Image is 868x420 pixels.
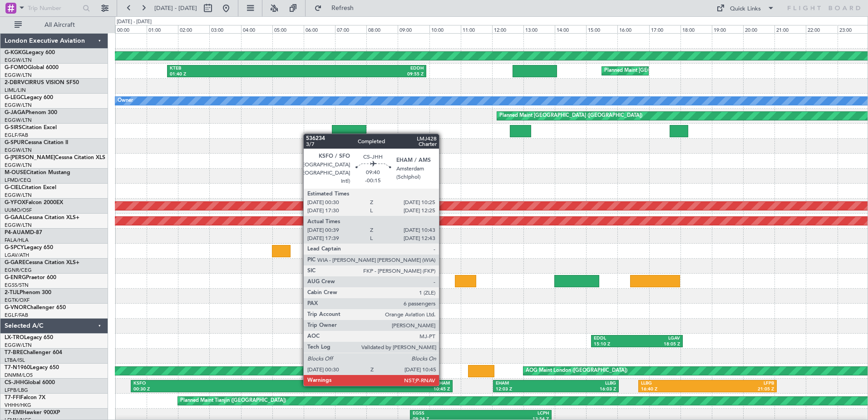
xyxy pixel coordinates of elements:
[5,290,51,295] a: 2-TIJLPhenom 300
[5,410,22,415] span: T7-EMI
[5,380,55,385] a: CS-JHHGlobal 6000
[5,245,24,250] span: G-SPCY
[5,335,53,340] a: LX-TROLegacy 650
[306,251,353,258] div: 06:00 Z
[304,25,335,33] div: 06:00
[5,147,32,154] a: EGGW/LTN
[306,245,353,252] div: LGMK
[5,230,25,235] span: P4-AUA
[5,335,24,340] span: LX-TRO
[526,364,627,378] div: AOG Maint London ([GEOGRAPHIC_DATA])
[5,215,25,220] span: G-GAAL
[170,65,297,72] div: KTEB
[5,50,55,55] a: G-KGKGLegacy 600
[641,386,708,393] div: 16:40 Z
[241,25,272,33] div: 04:00
[523,25,555,33] div: 13:00
[5,170,26,175] span: M-OUSE
[5,395,20,400] span: T7-FFI
[5,267,32,274] a: EGNR/CEG
[180,394,286,408] div: Planned Maint Tianjin ([GEOGRAPHIC_DATA])
[272,25,304,33] div: 05:00
[5,162,32,169] a: EGGW/LTN
[5,95,53,100] a: G-LEGCLegacy 600
[617,25,649,33] div: 16:00
[5,80,25,85] span: 2-DBRV
[5,282,29,289] a: EGSS/STN
[730,5,761,14] div: Quick Links
[806,25,837,33] div: 22:00
[681,25,712,33] div: 18:00
[413,410,481,417] div: EGSS
[5,57,32,64] a: EGGW/LTN
[353,251,400,258] div: 09:10 Z
[712,25,743,33] div: 19:00
[637,341,680,348] div: 18:05 Z
[5,110,57,115] a: G-JAGAPhenom 300
[5,305,66,310] a: G-VNORChallenger 650
[556,380,616,387] div: LLBG
[492,25,523,33] div: 12:00
[712,1,779,15] button: Quick Links
[5,170,70,175] a: M-OUSECitation Mustang
[649,25,681,33] div: 17:00
[5,200,25,205] span: G-YFOX
[324,5,362,11] span: Refresh
[5,342,32,349] a: EGGW/LTN
[594,341,637,348] div: 15:10 Z
[5,260,25,265] span: G-GARE
[5,155,55,160] span: G-[PERSON_NAME]
[5,125,57,130] a: G-SIRSCitation Excel
[5,50,26,55] span: G-KGKG
[5,207,32,214] a: UUMO/OSF
[5,275,26,280] span: G-ENRG
[5,237,29,244] a: FALA/HLA
[604,64,747,78] div: Planned Maint [GEOGRAPHIC_DATA] ([GEOGRAPHIC_DATA])
[5,410,60,415] a: T7-EMIHawker 900XP
[641,380,708,387] div: LLBG
[5,215,79,220] a: G-GAALCessna Citation XLS+
[5,185,21,190] span: G-CIEL
[366,25,398,33] div: 08:00
[5,140,25,145] span: G-SPUR
[5,275,56,280] a: G-ENRGPraetor 600
[5,132,28,139] a: EGLF/FAB
[118,94,133,108] div: Owner
[5,395,45,400] a: T7-FFIFalcon 7X
[586,25,617,33] div: 15:00
[133,386,292,393] div: 00:30 Z
[496,380,556,387] div: EHAM
[5,185,56,190] a: G-CIELCitation Excel
[637,335,680,342] div: LGAV
[5,155,105,160] a: G-[PERSON_NAME]Cessna Citation XLS
[291,386,450,393] div: 10:45 Z
[5,95,24,100] span: G-LEGC
[147,25,178,33] div: 01:00
[398,25,429,33] div: 09:00
[5,140,68,145] a: G-SPURCessna Citation II
[5,252,29,259] a: LGAV/ATH
[115,25,147,33] div: 00:00
[5,230,42,235] a: P4-AUAMD-87
[133,380,292,387] div: KSFO
[5,350,23,355] span: T7-BRE
[310,1,365,15] button: Refresh
[28,1,80,15] input: Trip Number
[5,372,33,379] a: DNMM/LOS
[291,380,450,387] div: EHAM
[5,72,32,79] a: EGGW/LTN
[5,177,31,184] a: LFMD/CEQ
[335,25,366,33] div: 07:00
[5,102,32,109] a: EGGW/LTN
[5,245,53,250] a: G-SPCYLegacy 650
[461,25,492,33] div: 11:00
[154,4,197,12] span: [DATE] - [DATE]
[743,25,774,33] div: 20:00
[499,109,642,123] div: Planned Maint [GEOGRAPHIC_DATA] ([GEOGRAPHIC_DATA])
[5,312,28,319] a: EGLF/FAB
[5,87,26,94] a: LIML/LIN
[297,71,424,78] div: 09:55 Z
[5,65,59,70] a: G-FOMOGlobal 6000
[5,260,79,265] a: G-GARECessna Citation XLS+
[5,222,32,229] a: EGGW/LTN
